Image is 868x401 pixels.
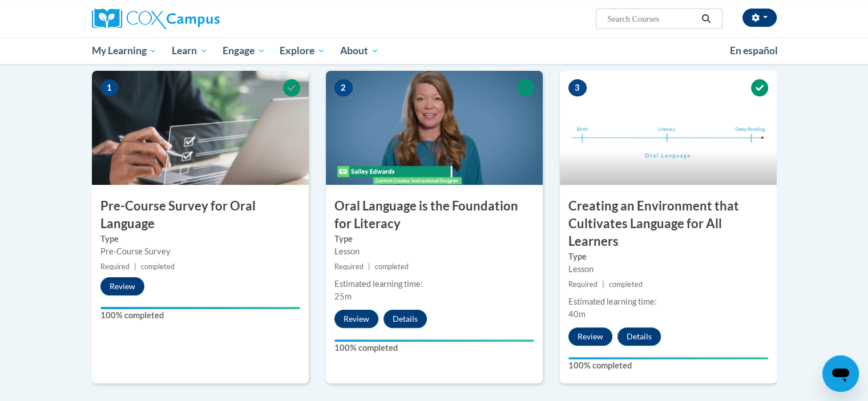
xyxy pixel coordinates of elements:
div: Your progress [100,307,300,309]
label: 100% completed [334,342,534,354]
span: Explore [280,44,325,58]
span: Required [568,280,597,289]
span: My Learning [91,44,157,58]
a: En español [722,39,785,63]
span: | [602,280,604,289]
label: Type [568,250,768,263]
span: 25m [334,291,352,301]
span: Learn [172,44,208,58]
span: About [340,44,379,58]
label: 100% completed [568,359,768,372]
button: Review [100,277,144,295]
div: Estimated learning time: [334,278,534,290]
div: Estimated learning time: [568,295,768,308]
span: Required [334,262,364,271]
a: My Learning [84,38,165,64]
span: 3 [568,79,587,96]
h3: Pre-Course Survey for Oral Language [92,197,309,233]
h3: Oral Language is the Foundation for Literacy [326,197,543,233]
label: Type [100,233,300,245]
label: 100% completed [100,309,300,322]
button: Account Settings [742,9,777,27]
img: Cox Campus [92,9,220,29]
img: Course Image [92,71,309,185]
img: Course Image [560,71,777,185]
label: Type [334,233,534,245]
div: Main menu [75,38,794,64]
div: Your progress [334,339,534,342]
div: Lesson [568,263,768,276]
button: Details [383,310,427,328]
button: Review [568,327,612,346]
a: About [333,38,386,64]
a: Explore [272,38,333,64]
span: completed [375,262,409,271]
span: 1 [100,79,119,96]
img: Course Image [326,71,543,185]
div: Pre-Course Survey [100,245,300,258]
span: 40m [568,309,586,319]
div: Your progress [568,357,768,359]
iframe: Button to launch messaging window [822,355,859,392]
span: Engage [223,44,265,58]
a: Learn [164,38,215,64]
span: completed [609,280,643,289]
input: Search Courses [606,12,697,26]
span: Required [100,262,130,271]
span: En español [730,44,778,56]
span: | [134,262,136,271]
a: Cox Campus [92,9,309,29]
a: Engage [215,38,273,64]
h3: Creating an Environment that Cultivates Language for All Learners [560,197,777,250]
span: | [368,262,370,271]
button: Details [617,327,661,346]
button: Review [334,310,378,328]
span: completed [141,262,175,271]
span: 2 [334,79,353,96]
div: Lesson [334,245,534,258]
button: Search [697,12,714,26]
